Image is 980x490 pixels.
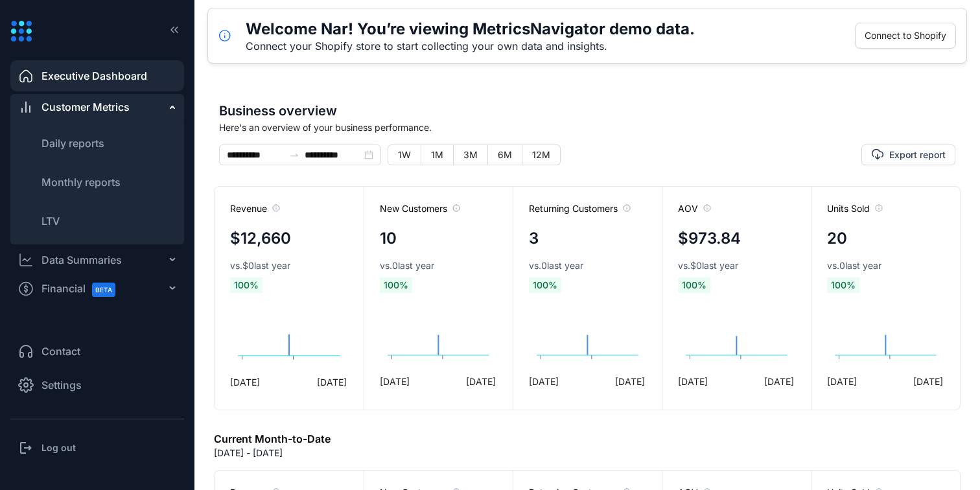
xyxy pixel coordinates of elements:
[230,227,291,250] h4: $12,660
[678,277,710,293] span: 100 %
[678,259,738,272] span: vs. $0 last year
[214,447,283,460] p: [DATE] - [DATE]
[230,259,290,272] span: vs. $0 last year
[861,145,955,165] button: Export report
[246,40,695,52] div: Connect your Shopify store to start collecting your own data and insights.
[380,227,397,250] h4: 10
[529,202,631,215] span: Returning Customers
[289,150,299,160] span: to
[913,375,943,388] span: [DATE]
[380,375,410,388] span: [DATE]
[41,441,76,454] h3: Log out
[41,215,60,227] span: LTV
[219,101,955,121] span: Business overview
[214,431,331,447] h6: Current Month-to-Date
[230,277,262,293] span: 100 %
[41,274,127,303] span: Financial
[431,149,443,160] span: 1M
[41,68,147,84] span: Executive Dashboard
[498,149,512,160] span: 6M
[532,149,550,160] span: 12M
[289,150,299,160] span: swap-right
[219,121,955,134] span: Here's an overview of your business performance.
[463,149,478,160] span: 3M
[230,375,260,389] span: [DATE]
[41,176,121,189] span: Monthly reports
[678,375,708,388] span: [DATE]
[529,375,559,388] span: [DATE]
[529,259,583,272] span: vs. 0 last year
[246,19,695,40] h5: Welcome Nar! You’re viewing MetricsNavigator demo data.
[827,277,859,293] span: 100 %
[678,227,741,250] h4: $973.84
[317,375,347,389] span: [DATE]
[827,375,857,388] span: [DATE]
[41,377,82,393] span: Settings
[230,202,280,215] span: Revenue
[398,149,411,160] span: 1W
[92,283,115,297] span: BETA
[827,202,883,215] span: Units Sold
[380,277,412,293] span: 100 %
[827,227,847,250] h4: 20
[865,29,946,43] span: Connect to Shopify
[380,259,434,272] span: vs. 0 last year
[615,375,645,388] span: [DATE]
[529,227,539,250] h4: 3
[889,148,946,161] span: Export report
[41,137,104,150] span: Daily reports
[764,375,794,388] span: [DATE]
[380,202,460,215] span: New Customers
[529,277,561,293] span: 100 %
[678,202,711,215] span: AOV
[827,259,881,272] span: vs. 0 last year
[41,344,80,359] span: Contact
[41,99,130,115] span: Customer Metrics
[466,375,496,388] span: [DATE]
[855,23,956,49] button: Connect to Shopify
[41,252,122,268] div: Data Summaries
